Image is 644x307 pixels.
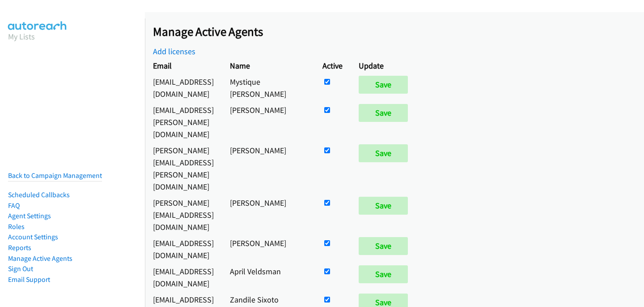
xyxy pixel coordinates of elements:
[359,237,408,255] input: Save
[145,263,222,291] td: [EMAIL_ADDRESS][DOMAIN_NAME]
[222,263,314,291] td: April Veldsman
[145,235,222,263] td: [EMAIL_ADDRESS][DOMAIN_NAME]
[8,233,58,241] a: Account Settings
[8,201,20,210] a: FAQ
[359,76,408,94] input: Save
[8,222,25,231] a: Roles
[314,57,351,74] th: Active
[145,57,222,74] th: Email
[222,235,314,263] td: [PERSON_NAME]
[619,118,644,189] iframe: Resource Center
[568,268,637,300] iframe: Checklist
[153,24,644,39] h2: Manage Active Agents
[351,57,420,74] th: Update
[359,104,408,122] input: Save
[8,264,33,273] a: Sign Out
[145,102,222,142] td: [EMAIL_ADDRESS][PERSON_NAME][DOMAIN_NAME]
[8,243,31,252] a: Reports
[145,74,222,102] td: [EMAIL_ADDRESS][DOMAIN_NAME]
[222,74,314,102] td: Mystique [PERSON_NAME]
[8,190,70,199] a: Scheduled Callbacks
[222,195,314,235] td: [PERSON_NAME]
[8,31,35,42] a: My Lists
[359,265,408,283] input: Save
[359,144,408,162] input: Save
[145,142,222,195] td: [PERSON_NAME][EMAIL_ADDRESS][PERSON_NAME][DOMAIN_NAME]
[153,46,195,56] a: Add licenses
[222,102,314,142] td: [PERSON_NAME]
[222,142,314,195] td: [PERSON_NAME]
[8,275,50,284] a: Email Support
[145,195,222,235] td: [PERSON_NAME][EMAIL_ADDRESS][DOMAIN_NAME]
[8,171,102,180] a: Back to Campaign Management
[222,57,314,74] th: Name
[359,197,408,215] input: Save
[8,254,72,263] a: Manage Active Agents
[8,212,51,220] a: Agent Settings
